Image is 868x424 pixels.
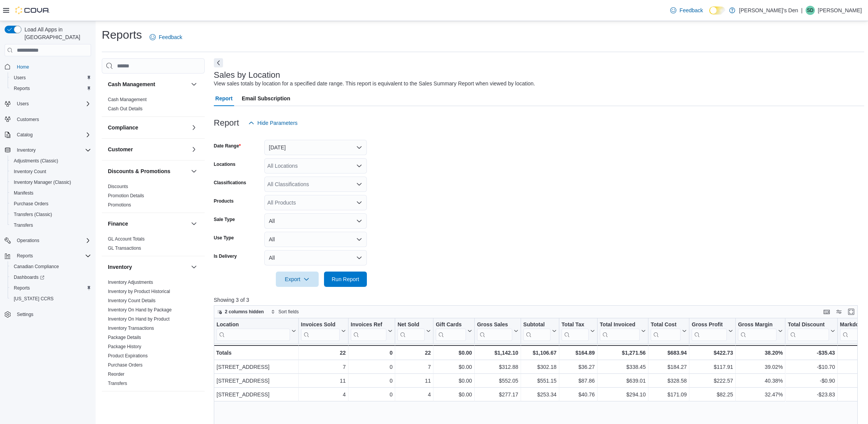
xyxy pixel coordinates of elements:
[301,321,345,341] button: Invoices Sold
[477,390,518,399] div: $277.17
[189,219,199,228] button: Finance
[351,321,392,341] button: Invoices Ref
[11,156,61,165] a: Adjustments (Classic)
[108,124,188,131] button: Compliance
[108,353,148,359] a: Product Expirations
[102,278,205,391] div: Inventory
[351,321,386,329] div: Invoices Ref
[8,272,94,283] a: Dashboards
[523,321,557,341] button: Subtotal
[788,321,829,341] div: Total Discount
[477,321,512,341] div: Gross Sales
[600,321,640,341] div: Total Invoiced
[108,263,132,271] h3: Inventory
[562,390,595,399] div: $40.76
[225,309,264,315] span: 2 columns hidden
[108,335,141,340] a: Package Details
[108,97,147,102] a: Cash Management
[788,390,835,399] div: -$23.83
[217,377,296,386] div: [STREET_ADDRESS]
[351,348,392,357] div: 0
[14,211,52,218] span: Transfers (Classic)
[2,129,94,140] button: Catalog
[214,118,239,128] h3: Report
[214,235,234,241] label: Use Type
[214,198,234,204] label: Products
[108,167,170,175] h3: Discounts & Promotions
[189,145,199,154] button: Customer
[436,321,466,341] div: Gift Card Sales
[264,140,367,155] button: [DATE]
[214,307,267,316] button: 2 columns hidden
[301,321,339,341] div: Invoices Sold
[818,6,862,15] p: [PERSON_NAME]
[523,377,557,386] div: $551.15
[351,390,392,399] div: 0
[214,253,237,259] label: Is Delivery
[356,181,362,187] button: Open list of options
[14,130,36,139] button: Catalog
[692,390,733,399] div: $82.25
[11,262,62,271] a: Canadian Compliance
[477,321,512,329] div: Gross Sales
[14,85,30,92] span: Reports
[14,310,36,319] a: Settings
[159,33,182,41] span: Feedback
[217,321,290,329] div: Location
[11,84,33,93] a: Reports
[600,348,646,357] div: $1,271.56
[600,321,646,341] button: Total Invoiced
[14,115,91,124] span: Customers
[108,220,128,228] h3: Finance
[108,202,131,208] span: Promotions
[436,363,472,372] div: $0.00
[257,119,298,127] span: Hide Parameters
[108,280,153,285] a: Inventory Adjustments
[11,199,91,208] span: Purchase Orders
[17,147,36,153] span: Inventory
[108,106,143,111] a: Cash Out Details
[214,70,280,80] h3: Sales by Location
[108,381,127,386] a: Transfers
[788,321,829,329] div: Total Discount
[709,7,725,15] input: Dark Mode
[788,348,835,357] div: -$35.43
[217,363,296,372] div: [STREET_ADDRESS]
[523,348,557,357] div: $1,106.67
[189,262,199,272] button: Inventory
[108,245,141,251] span: GL Transactions
[14,222,33,228] span: Transfers
[801,6,803,15] p: |
[477,377,518,386] div: $552.05
[2,235,94,246] button: Operations
[11,283,33,293] a: Reports
[11,210,55,219] a: Transfers (Classic)
[8,188,94,198] button: Manifests
[14,179,71,185] span: Inventory Manager (Classic)
[738,363,783,372] div: 39.02%
[17,132,33,138] span: Catalog
[14,236,91,245] span: Operations
[692,363,733,372] div: $117.91
[14,146,91,155] span: Inventory
[2,98,94,109] button: Users
[562,377,595,386] div: $87.86
[108,184,128,189] a: Discounts
[17,311,33,318] span: Settings
[217,321,290,341] div: Location
[108,183,128,190] span: Discounts
[14,309,91,319] span: Settings
[14,99,32,108] button: Users
[108,106,143,112] span: Cash Out Details
[17,116,39,123] span: Customers
[738,390,783,399] div: 32.47%
[21,26,91,41] span: Load All Apps in [GEOGRAPHIC_DATA]
[108,334,141,341] span: Package Details
[651,321,681,341] div: Total Cost
[332,275,359,283] span: Run Report
[739,6,798,15] p: [PERSON_NAME]'s Den
[11,73,91,82] span: Users
[108,372,124,377] a: Reorder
